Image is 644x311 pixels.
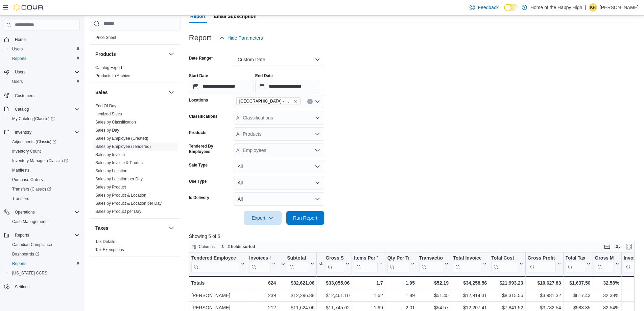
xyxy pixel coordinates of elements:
label: Start Date [189,73,208,79]
label: Use Type [189,179,207,184]
a: Sales by Day [95,128,119,133]
span: Cash Management [9,218,80,226]
span: Sales by Employee (Created) [95,136,148,141]
a: Transfers (Classic) [7,184,82,194]
span: Transfers [9,195,80,203]
span: Hide Parameters [228,35,263,41]
span: Users [12,79,23,84]
button: Subtotal [280,255,314,272]
div: $34,258.56 [453,279,487,287]
button: Display options [614,243,622,251]
span: Catalog [12,105,80,113]
span: Cash Management [12,219,46,224]
span: 2 fields sorted [228,244,255,249]
a: [US_STATE] CCRS [9,269,50,277]
button: Total Tax [565,255,590,272]
button: Taxes [95,225,166,231]
span: Sales by Location per Day [95,176,143,182]
label: Products [189,130,207,135]
button: Run Report [286,211,324,225]
button: Hide Parameters [217,31,266,45]
label: Sale Type [189,162,208,168]
input: Press the down key to open a popover containing a calendar. [189,80,254,93]
span: Reports [12,261,26,266]
a: Products to Archive [95,73,130,78]
span: Adjustments (Classic) [9,138,80,146]
span: Catalog Export [95,65,122,70]
span: Canadian Compliance [12,242,52,247]
div: Total Cost [491,255,518,272]
button: Settings [1,282,82,292]
a: Sales by Location [95,169,127,173]
span: Transfers (Classic) [9,185,80,193]
div: Transaction Average [419,255,443,272]
span: Operations [12,208,80,216]
button: Open list of options [315,99,320,104]
span: Customers [12,91,80,99]
button: Catalog [12,105,31,113]
span: Operations [15,209,35,215]
button: Transaction Average [419,255,449,272]
a: Adjustments (Classic) [9,138,59,146]
div: Taxes [90,238,181,257]
div: 32.58% [595,279,619,287]
button: Customers [1,90,82,100]
button: Home [1,35,82,44]
div: 1.7 [354,279,383,287]
div: Items Per Transaction [354,255,378,262]
button: Remove Slave Lake - Cornerstone - Fire & Flower from selection in this group [293,99,297,103]
span: Email Subscription [214,9,257,23]
span: Reports [9,260,80,268]
span: End Of Day [95,103,116,109]
div: Tendered Employee [191,255,239,262]
span: Price Sheet [95,35,116,40]
div: $8,315.56 [491,291,523,299]
button: Inventory [1,128,82,137]
a: Reports [9,54,29,63]
button: Manifests [7,165,82,175]
button: All [234,176,324,190]
span: Reports [9,54,80,63]
a: Manifests [9,166,32,174]
div: $1,637.50 [565,279,590,287]
span: Purchase Orders [12,177,43,182]
span: Users [9,77,80,86]
button: Inventory [12,128,34,136]
div: $51.45 [419,291,449,299]
span: Reports [12,56,26,61]
button: All [234,160,324,173]
button: Gross Sales [319,255,350,272]
div: Total Invoiced [453,255,481,272]
button: Gross Margin [595,255,619,272]
a: Cash Management [9,218,49,226]
div: Invoices Sold [249,255,270,262]
a: Transfers (Classic) [9,185,54,193]
a: My Catalog (Classic) [7,114,82,124]
span: Reports [12,231,80,239]
button: Export [244,211,282,225]
button: Columns [189,243,217,251]
div: $3,981.32 [527,291,561,299]
p: | [585,3,586,12]
span: Washington CCRS [9,269,80,277]
div: Qty Per Transaction [387,255,409,272]
div: Tendered Employee [191,255,239,272]
h3: Products [95,51,116,58]
a: Sales by Classification [95,120,136,125]
button: Custom Date [234,53,324,66]
div: $12,461.10 [319,291,350,299]
span: Inventory Manager (Classic) [9,157,80,165]
h3: Sales [95,89,108,96]
div: Pricing [90,34,181,44]
button: Transfers [7,194,82,203]
span: KH [590,3,596,12]
a: Canadian Compliance [9,241,55,249]
span: Inventory Manager (Classic) [12,158,68,163]
button: All [234,192,324,206]
span: Users [12,46,23,52]
span: Sales by Employee (Tendered) [95,144,151,149]
div: $10,627.83 [527,279,561,287]
a: Customers [12,92,37,100]
div: $32,621.06 [280,279,314,287]
button: Reports [7,259,82,268]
